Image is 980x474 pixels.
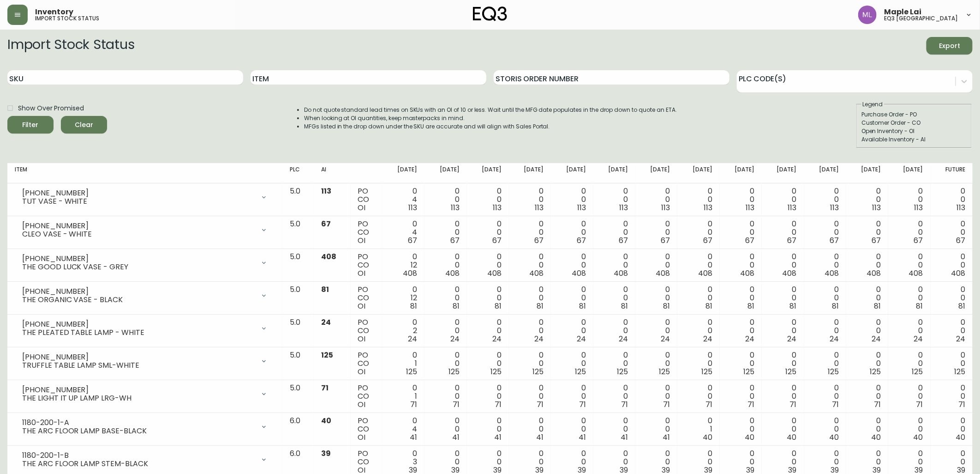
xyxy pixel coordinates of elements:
th: [DATE] [846,163,888,183]
span: 67 [619,235,628,246]
span: 408 [530,268,544,279]
th: [DATE] [888,163,930,183]
span: 67 [956,235,965,246]
div: 0 0 [601,351,628,376]
div: 0 0 [558,318,586,343]
span: 71 [321,383,329,393]
th: [DATE] [804,163,846,183]
div: 0 0 [643,220,670,245]
div: 0 0 [558,384,586,409]
div: 0 0 [643,187,670,212]
span: 71 [958,399,965,410]
div: 0 0 [896,318,923,343]
div: 0 0 [685,318,712,343]
span: 67 [408,235,418,246]
div: 0 0 [643,351,670,376]
span: 113 [914,202,923,213]
div: 0 0 [516,417,544,442]
span: 81 [621,301,628,311]
span: 67 [788,235,797,246]
th: [DATE] [509,163,551,183]
div: 0 0 [432,417,459,442]
span: 67 [745,235,754,246]
div: 0 0 [601,286,628,310]
div: 0 1 [390,351,417,376]
div: 0 0 [854,187,881,212]
div: 0 0 [516,384,544,409]
span: 71 [663,399,670,410]
div: [PHONE_NUMBER] [22,353,255,361]
div: 0 0 [769,384,796,409]
div: 0 4 [390,220,417,245]
span: 71 [832,399,839,410]
div: 0 0 [854,351,881,376]
div: [PHONE_NUMBER] [22,189,255,197]
div: 0 0 [938,318,965,343]
div: 0 0 [769,253,796,278]
div: 0 0 [727,253,754,278]
span: 24 [321,317,331,328]
div: 0 0 [896,220,923,245]
td: 5.0 [282,315,314,347]
span: 113 [619,202,628,213]
div: [PHONE_NUMBER]TRUFFLE TABLE LAMP SML-WHITE [15,351,275,371]
div: 0 0 [896,351,923,376]
img: logo [473,6,507,21]
th: [DATE] [424,163,466,183]
span: 125 [617,366,628,377]
div: 0 0 [769,286,796,310]
div: 0 0 [474,286,502,310]
span: 24 [577,334,586,344]
span: 81 [321,284,329,295]
span: 67 [661,235,670,246]
div: 0 0 [896,253,923,278]
div: [PHONE_NUMBER] [22,320,255,328]
span: 113 [577,202,586,213]
div: 0 0 [938,220,965,245]
span: 24 [450,334,460,344]
span: 113 [493,202,502,213]
div: 1180-200-1-A [22,419,255,427]
span: 81 [579,301,586,311]
div: 0 0 [516,220,544,245]
div: 0 0 [643,417,670,442]
div: 0 4 [390,187,417,212]
span: 113 [830,202,839,213]
h2: Import Stock Status [7,37,134,55]
span: 125 [786,366,797,377]
div: 0 0 [727,351,754,376]
span: Clear [68,119,100,131]
span: 81 [663,301,670,311]
span: 408 [572,268,586,279]
th: PLC [282,163,314,183]
div: 0 0 [854,253,881,278]
div: [PHONE_NUMBER] [22,386,255,394]
div: THE ARC FLOOR LAMP BASE-BLACK [22,427,255,435]
div: PO CO [358,253,376,278]
th: [DATE] [720,163,762,183]
span: 81 [411,301,418,311]
span: 125 [701,366,712,377]
div: 0 0 [474,220,502,245]
th: [DATE] [762,163,804,183]
div: 0 0 [854,318,881,343]
div: 0 0 [432,318,459,343]
span: OI [358,334,366,344]
th: [DATE] [593,163,635,183]
div: 0 0 [727,318,754,343]
div: Available Inventory - AI [861,135,967,144]
div: PO CO [358,318,376,343]
div: 0 0 [474,187,502,212]
span: 71 [874,399,881,410]
span: 125 [743,366,754,377]
div: 0 0 [938,187,965,212]
td: 5.0 [282,183,314,216]
div: 1180-200-1-B [22,451,255,460]
div: 0 0 [601,384,628,409]
th: AI [314,163,350,183]
div: [PHONE_NUMBER]CLEO VASE - WHITE [15,220,275,240]
div: 0 0 [601,253,628,278]
span: 113 [409,202,418,213]
button: Filter [7,116,54,134]
span: 24 [872,334,881,344]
